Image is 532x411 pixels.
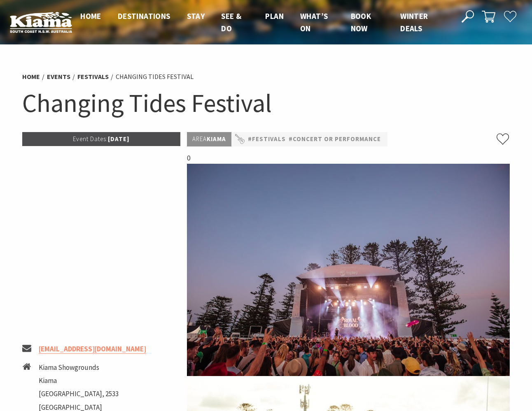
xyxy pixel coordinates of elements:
[221,11,241,34] a: See & Do
[72,10,452,35] nav: Main Menu
[351,11,371,33] span: Book now
[400,11,428,33] span: Winter Deals
[289,134,381,144] a: #Concert or Performance
[300,11,328,34] a: What’s On
[22,72,40,81] a: Home
[116,72,194,82] li: Changing Tides Festival
[221,11,241,33] span: See & Do
[22,86,510,120] h1: Changing Tides Festival
[22,132,180,146] p: [DATE]
[10,12,72,33] img: Kiama Logo
[118,11,170,21] span: Destinations
[118,11,170,22] a: Destinations
[47,72,70,81] a: Events
[187,11,205,22] a: Stay
[351,11,371,34] a: Book now
[80,11,101,22] a: Home
[265,11,284,22] a: Plan
[39,388,119,399] li: [GEOGRAPHIC_DATA], 2533
[187,132,231,146] p: Kiama
[187,11,205,21] span: Stay
[39,344,146,354] a: [EMAIL_ADDRESS][DOMAIN_NAME]
[248,134,286,144] a: #Festivals
[80,11,101,21] span: Home
[39,362,119,373] li: Kiama Showgrounds
[300,11,328,33] span: What’s On
[265,11,284,21] span: Plan
[400,11,428,34] a: Winter Deals
[192,135,207,143] span: Area
[39,375,119,386] li: Kiama
[77,72,109,81] a: Festivals
[73,135,108,143] span: Event Dates:
[187,164,510,376] img: Changing Tides Main Stage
